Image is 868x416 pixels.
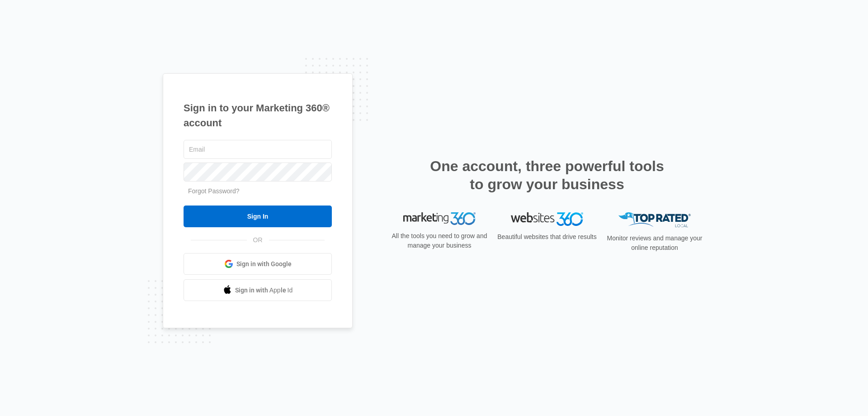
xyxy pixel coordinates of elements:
[618,212,691,227] img: Top Rated Local
[184,140,332,159] input: Email
[188,187,240,195] a: Forgot Password?
[184,206,332,227] input: Sign In
[247,235,269,245] span: OR
[604,234,705,253] p: Monitor reviews and manage your online reputation
[184,279,332,301] a: Sign in with Apple Id
[236,259,292,269] span: Sign in with Google
[235,286,293,295] span: Sign in with Apple Id
[389,231,490,250] p: All the tools you need to grow and manage your business
[427,157,667,193] h2: One account, three powerful tools to grow your business
[184,100,332,130] h1: Sign in to your Marketing 360® account
[403,212,476,225] img: Marketing 360
[184,253,332,275] a: Sign in with Google
[496,232,598,242] p: Beautiful websites that drive results
[511,212,583,225] img: Websites 360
